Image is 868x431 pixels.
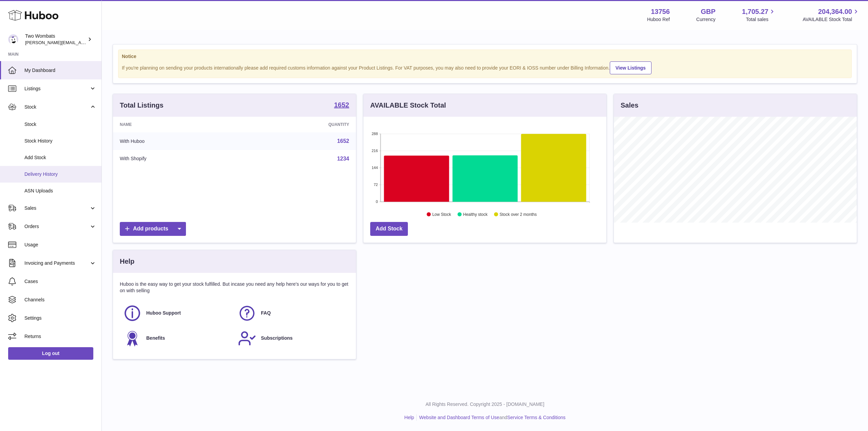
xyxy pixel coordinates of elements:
[696,16,716,23] div: Currency
[803,7,860,23] a: 204,364.00 AVAILABLE Stock Total
[621,101,638,110] h3: Sales
[463,212,488,217] text: Healthy stock
[122,53,848,60] strong: Notice
[8,347,93,359] a: Log out
[24,86,89,92] span: Listings
[742,7,769,16] span: 1,705.27
[8,34,18,44] img: philip.carroll@twowombats.com
[610,61,652,74] a: View Listings
[24,138,96,144] span: Stock History
[24,171,96,177] span: Delivery History
[417,414,565,421] li: and
[120,222,186,236] a: Add products
[24,223,89,230] span: Orders
[24,188,96,194] span: ASN Uploads
[24,333,96,340] span: Returns
[818,7,852,16] span: 204,364.00
[113,132,244,150] td: With Huboo
[120,281,349,294] p: Huboo is the easy way to get your stock fulfilled. But incase you need any help here's our ways f...
[113,150,244,168] td: With Shopify
[24,205,89,211] span: Sales
[25,40,172,45] span: [PERSON_NAME][EMAIL_ADDRESS][PERSON_NAME][DOMAIN_NAME]
[24,278,96,285] span: Cases
[120,101,164,110] h3: Total Listings
[337,156,349,162] a: 1234
[24,260,89,266] span: Invoicing and Payments
[238,304,346,322] a: FAQ
[334,101,350,110] a: 1652
[120,257,134,266] h3: Help
[244,117,356,132] th: Quantity
[499,212,536,217] text: Stock over 2 months
[651,7,670,16] strong: 13756
[404,415,414,420] a: Help
[146,310,181,316] span: Huboo Support
[24,242,96,248] span: Usage
[261,335,293,341] span: Subscriptions
[647,16,670,23] div: Huboo Ref
[24,67,96,74] span: My Dashboard
[24,297,96,303] span: Channels
[24,315,96,321] span: Settings
[507,415,566,420] a: Service Terms & Conditions
[25,33,86,46] div: Two Wombats
[238,329,346,348] a: Subscriptions
[372,166,378,170] text: 144
[146,335,165,341] span: Benefits
[372,149,378,153] text: 216
[24,104,89,110] span: Stock
[107,401,863,408] p: All Rights Reserved. Copyright 2025 - [DOMAIN_NAME]
[370,101,446,110] h3: AVAILABLE Stock Total
[376,200,378,204] text: 0
[122,60,848,74] div: If you're planning on sending your products internationally please add required customs informati...
[261,310,271,316] span: FAQ
[370,222,408,236] a: Add Stock
[374,183,378,187] text: 72
[24,121,96,128] span: Stock
[372,132,378,136] text: 288
[701,7,715,16] strong: GBP
[746,16,776,23] span: Total sales
[337,138,349,144] a: 1652
[432,212,451,217] text: Low Stock
[419,415,499,420] a: Website and Dashboard Terms of Use
[123,304,231,322] a: Huboo Support
[742,7,776,23] a: 1,705.27 Total sales
[123,329,231,348] a: Benefits
[24,154,96,161] span: Add Stock
[334,101,350,108] strong: 1652
[803,16,860,23] span: AVAILABLE Stock Total
[113,117,244,132] th: Name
